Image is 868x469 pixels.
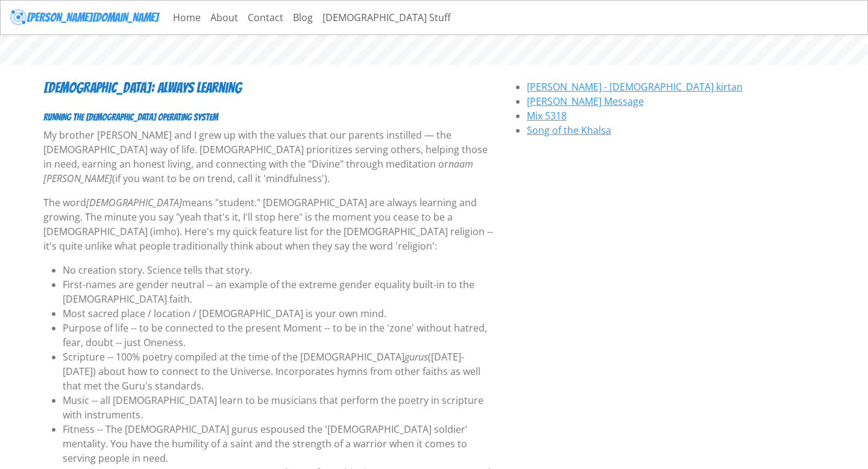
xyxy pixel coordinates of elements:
li: Purpose of life -- to be connected to the present Moment -- to be in the 'zone' without hatred, f... [63,321,493,350]
a: Contact [243,5,288,30]
a: Song of the Khalsa [527,124,611,137]
a: Mix 5318 [527,109,567,122]
i: naam [PERSON_NAME] [43,157,473,185]
h6: RUNNING THE [DEMOGRAPHIC_DATA] OPERATING SYSTEM [43,112,493,123]
li: Fitness -- The [DEMOGRAPHIC_DATA] gurus espoused the '[DEMOGRAPHIC_DATA] soldier' mentality. You ... [63,422,493,465]
li: No creation story. Science tells that story. [63,263,493,277]
li: First-names are gender neutral -- an example of the extreme gender equality built-in to the [DEMO... [63,277,493,306]
a: [PERSON_NAME] Message [527,95,644,108]
a: [DEMOGRAPHIC_DATA] Stuff [318,5,456,30]
p: The word means "student." [DEMOGRAPHIC_DATA] are always learning and growing. The minute you say ... [43,195,493,253]
a: [PERSON_NAME] - [DEMOGRAPHIC_DATA] kirtan [527,80,743,93]
a: About [206,5,243,30]
h4: [DEMOGRAPHIC_DATA]: Always Learning [43,80,493,97]
p: My brother [PERSON_NAME] and I grew up with the values that our parents instilled — the [DEMOGRAP... [43,128,493,186]
i: [DEMOGRAPHIC_DATA] [86,196,182,209]
a: Home [168,5,206,30]
li: Most sacred place / location / [DEMOGRAPHIC_DATA] is your own mind. [63,306,493,321]
li: Scripture -- 100% poetry compiled at the time of the [DEMOGRAPHIC_DATA] ([DATE]-[DATE]) about how... [63,350,493,393]
i: gurus [404,350,428,364]
a: [PERSON_NAME][DOMAIN_NAME] [10,5,159,30]
li: Music -- all [DEMOGRAPHIC_DATA] learn to be musicians that perform the poetry in scripture with i... [63,393,493,422]
a: Blog [288,5,318,30]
